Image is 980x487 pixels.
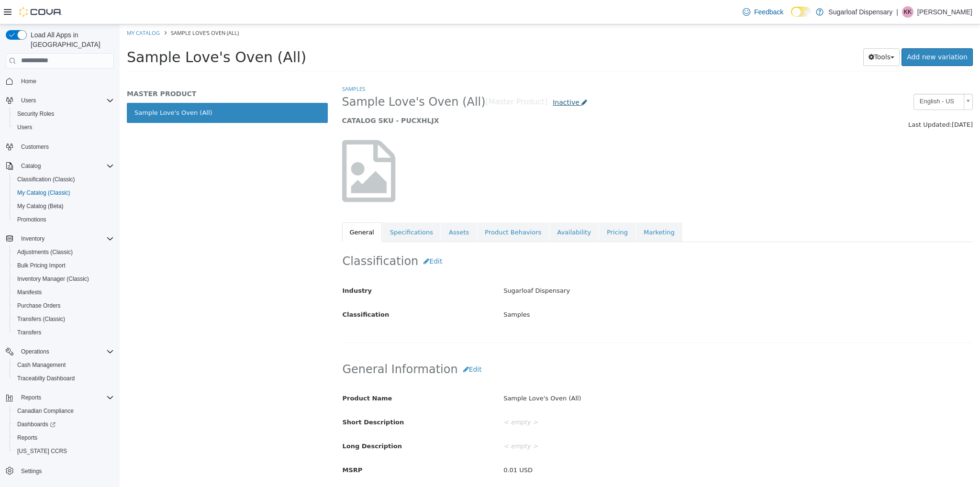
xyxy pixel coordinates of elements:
span: Users [21,97,36,104]
a: Sample Love's Oven (All) [7,78,208,99]
span: Sample Love's Oven (All) [223,70,366,85]
span: Traceabilty Dashboard [17,375,75,382]
a: Availability [430,198,479,218]
a: Promotions [13,214,50,225]
span: Cash Management [13,359,114,371]
a: Dashboards [10,418,118,431]
h5: MASTER PRODUCT [7,65,208,74]
a: Home [17,76,40,87]
span: My Catalog (Beta) [13,200,114,212]
img: Cova [19,7,62,17]
a: Security Roles [13,108,58,120]
a: Specifications [263,198,321,218]
a: Manifests [13,287,45,298]
span: Dashboards [17,421,56,428]
a: My Catalog [7,5,40,12]
div: < empty > [377,462,860,478]
span: Short Description [223,394,285,401]
span: Adjustments (Classic) [17,248,73,256]
span: Security Roles [17,110,54,118]
span: Operations [21,348,49,355]
button: Inventory Manager (Classic) [10,272,118,286]
a: Users [13,122,36,133]
span: Manifests [13,287,114,298]
span: Sample Love's Oven (All) [7,24,187,41]
span: English - US [794,70,840,85]
div: Sugarloaf Dispensary [377,258,860,275]
p: | [896,6,898,18]
span: My Catalog (Classic) [17,189,70,197]
span: Inventory [21,235,45,243]
button: Reports [2,391,118,404]
a: Transfers (Classic) [13,313,69,325]
span: Reports [17,392,114,403]
a: General [223,198,262,218]
span: Security Roles [13,108,114,120]
a: Samples [223,61,245,68]
span: Manifests [17,288,42,296]
span: Transfers (Classic) [13,313,114,325]
button: Inventory [17,233,48,244]
a: Classification (Classic) [13,174,79,185]
span: Home [17,75,114,87]
span: Home [21,77,36,85]
span: Settings [17,465,114,476]
span: Transfers (Classic) [17,315,65,323]
a: Adjustments (Classic) [13,246,77,258]
a: Feedback [739,2,787,22]
span: Bulk Pricing Import [17,262,66,269]
span: Reports [21,394,41,401]
span: Dark Mode [791,17,791,17]
button: Home [2,74,118,88]
button: Edit [338,336,367,354]
span: Catalog [17,160,114,172]
a: Reports [13,432,41,443]
button: Transfers [10,326,118,339]
button: Security Roles [10,107,118,121]
button: Edit [299,228,328,246]
span: My Catalog (Classic) [13,187,114,199]
button: Cash Management [10,358,118,372]
button: Reports [17,392,45,403]
span: Purchase Orders [17,302,61,310]
button: Catalog [2,159,118,173]
a: Marketing [516,198,563,218]
h2: Classification [223,228,853,246]
a: Traceabilty Dashboard [13,373,78,384]
a: Cash Management [13,359,69,371]
span: Classification (Classic) [17,176,75,183]
span: Industry [223,263,253,270]
p: Sugarloaf Dispensary [828,6,892,18]
a: English - US [794,69,853,86]
span: Load All Apps in [GEOGRAPHIC_DATA] [27,30,114,49]
a: Bulk Pricing Import [13,260,69,271]
a: My Catalog (Beta) [13,200,67,212]
a: Purchase Orders [13,300,65,311]
h2: General Information [223,336,853,354]
a: Add new variation [782,24,853,42]
button: My Catalog (Beta) [10,199,118,213]
button: Traceabilty Dashboard [10,372,118,385]
button: Purchase Orders [10,299,118,312]
button: Classification (Classic) [10,173,118,186]
div: 0.01 USD [377,438,860,454]
button: Adjustments (Classic) [10,245,118,259]
button: Promotions [10,213,118,226]
span: Inactive [433,74,460,82]
span: Purchase Orders [13,300,114,311]
small: [Master Product] [366,74,428,82]
span: Classification [223,287,270,294]
button: [US_STATE] CCRS [10,444,118,458]
span: KK [904,6,912,18]
button: Bulk Pricing Import [10,259,118,272]
span: Promotions [17,216,46,223]
button: Manifests [10,286,118,299]
h5: CATALOG SKU - PUCXHLJX [223,92,692,100]
span: Adjustments (Classic) [13,246,114,258]
span: [DATE] [832,97,853,104]
div: < empty > [377,390,860,407]
a: Assets [322,198,357,218]
span: Long Description [223,418,282,425]
span: Reports [13,432,114,443]
div: Sample Love's Oven (All) [377,366,860,383]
